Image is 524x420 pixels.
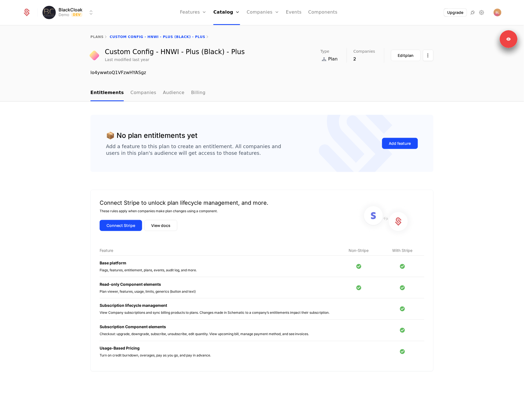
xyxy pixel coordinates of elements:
div: Add a feature to this plan to create an entitlement. All companies and users in this plan's audie... [106,143,281,156]
div: Add feature [389,141,411,146]
img: BlackCloak [42,6,56,19]
div: These rules apply when companies make plan changes using a component. [100,209,268,213]
button: Select action [423,50,434,61]
div: Checkout: upgrade, downgrade, subscribe, unsubscribe, edit quantity. View upcoming bill, manage p... [100,332,337,336]
div: 📦 No plan entitlements yet [106,130,198,141]
button: Editplan [391,50,421,61]
button: Select environment [44,6,95,19]
div: Plan viewer, features, usage, limits, generics (button and text) [100,289,337,294]
div: Read-only Component elements [100,282,337,287]
div: Subscription Component elements [100,324,337,330]
div: Flags, features, entitlement, plans, events, audit log, and more. [100,268,337,272]
img: Bill Legue [494,9,502,16]
div: Turn on credit burndown, overages, pay as you go, and pay in advance. [100,353,337,358]
div: Connect Stripe to unlock plan lifecycle management, and more. [100,199,268,207]
a: Companies [130,85,156,101]
div: 2 [354,55,375,62]
div: Base platform [100,260,337,266]
a: Billing [191,85,206,101]
span: Plan [328,56,338,62]
span: BlackCloak [59,7,82,12]
nav: Main [90,85,434,101]
button: Upgrade [444,9,467,16]
div: Usage-Based Pricing [100,346,337,351]
ul: Choose Sub Page [90,85,206,101]
div: Edit plan [398,53,414,58]
a: Audience [163,85,185,101]
a: Integrations [469,9,476,16]
div: View Company subscriptions and sync billing products to plans. Changes made in Schematic to a com... [100,311,337,315]
th: With Stripe [381,248,424,256]
a: plans [90,35,104,39]
div: Custom Config - HNWI - Plus (Black) - Plus [105,49,245,55]
div: Last modified last year [105,57,149,62]
span: Companies [354,49,375,53]
button: View docs [144,220,177,231]
div: Demo [59,12,69,17]
img: Connect Stripe to Schematic [356,199,415,239]
button: Add feature [382,138,418,149]
button: Connect Stripe [100,220,142,231]
th: Feature [100,248,337,256]
button: Open user button [494,9,502,16]
span: Type [321,49,329,53]
div: Subscription lifecycle management [100,303,337,308]
th: Non-Stripe [337,248,381,256]
a: Settings [478,9,485,16]
div: lo4ywwtoQ1VFzwHYASgz [90,69,434,76]
span: Dev [71,12,83,17]
a: Entitlements [90,85,124,101]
